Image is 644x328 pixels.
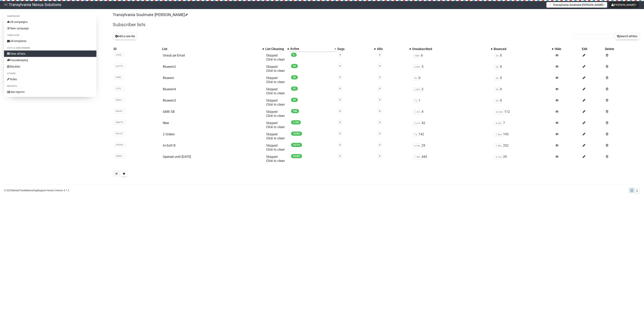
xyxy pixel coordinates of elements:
button: Search all lists [614,33,640,40]
div: List [162,47,261,51]
a: 2 Orders [163,132,175,136]
td: 252 [493,142,554,153]
div: ID [114,47,160,51]
a: A+Soft B [163,144,175,147]
a: New campaign [4,25,96,32]
div: List Cleaning [265,47,285,51]
span: Skipped [266,87,285,95]
span: 1.36% [494,132,503,137]
span: 0% [494,99,500,103]
a: Click to clean [266,91,285,95]
span: Skipped [266,144,285,151]
span: 1% [413,132,419,137]
span: 95MfT.. [114,154,125,158]
a: Support forum [38,189,54,192]
button: Transylvania Soulmate [PERSON_NAME] [546,2,607,8]
span: 0 [291,53,297,57]
a: 0 [340,144,341,146]
span: 100% [413,53,421,58]
a: Blacklist [4,63,96,70]
td: 2 [411,86,493,97]
a: Bluewin [163,76,174,80]
div: Edit [582,47,603,51]
th: Delete: No sort applied, sorting is disabled [604,46,640,52]
div: Hide [555,47,580,51]
th: Bounced: No sort applied, activate to apply an ascending sort [493,46,554,52]
td: 29 [411,142,493,153]
th: Segs: No sort applied, activate to apply an ascending sort [336,46,376,52]
td: 0 [411,74,493,86]
span: Skipped [266,110,285,118]
span: 99 [291,98,298,102]
span: 97 [291,86,298,91]
p: © 2025 | | | Version 6.1.3 [4,188,69,193]
a: Click to clean [266,136,285,140]
a: 0 [340,87,341,90]
img: 586cc6b7d8bc403f0c61b981d947c989 [4,3,8,6]
span: 13,991 [291,132,302,136]
td: 0 [493,97,554,108]
span: Skipped [266,132,285,140]
div: Bounced [494,47,550,51]
td: 1 [411,97,493,108]
a: Click to clean [266,69,285,73]
td: 6 [411,52,493,63]
li: Lists & subscribers [4,46,96,50]
div: Active [290,47,332,51]
img: 1.png [549,3,552,6]
td: 193 [493,131,554,142]
span: 1.78% [413,155,422,159]
span: 96 [291,75,298,79]
a: 0 [379,144,380,146]
th: Active: Ascending sort applied, activate to apply a descending sort [289,46,336,52]
a: 0 [340,53,341,56]
div: ARs [377,47,407,51]
span: Skipped [266,99,285,106]
a: 0 [340,76,341,79]
a: Sendy [12,189,19,192]
button: [PERSON_NAME] [609,2,639,8]
a: 0 [379,155,380,157]
button: Add a new list [113,33,138,40]
th: List: No sort applied, activate to apply an ascending sort [161,46,265,52]
a: 0 [340,155,341,157]
span: 1.72% [413,110,422,114]
a: 0 [340,99,341,101]
div: Unsubscribed [412,47,489,51]
a: Bluewin2 [163,65,176,69]
th: Unsubscribed: No sort applied, activate to apply an ascending sort [411,46,493,52]
span: 24,597 [291,154,302,158]
li: Reports [4,84,96,89]
a: Click to clean [266,103,285,106]
span: Skipped [266,155,285,163]
a: All templates [4,38,96,44]
td: 7 [493,119,554,131]
a: Housekeeping [4,57,96,63]
span: Skipped [266,53,285,61]
td: 0 [493,74,554,86]
a: 0 [379,99,380,101]
a: Bluewin4 [163,87,176,91]
span: 0.62% [494,121,503,126]
span: 6fNEI.. [114,75,124,80]
a: 0 [379,110,380,112]
a: Click to clean [266,159,285,163]
span: 0% [494,65,500,69]
span: Skipped [266,76,285,84]
span: 0.18% [413,144,422,148]
td: 142 [411,131,493,142]
span: 1% [413,99,419,103]
a: 0 [379,76,380,79]
td: 0 [493,52,554,63]
a: 0 [379,65,380,67]
span: qmQTe.. [114,64,126,68]
span: 2.02% [413,87,422,92]
a: Troubleshooting [19,189,37,192]
th: Hide: No sort applied, sorting is disabled [554,46,581,52]
td: 0 [493,86,554,97]
td: 42 [411,119,493,131]
a: Click to clean [266,80,285,84]
a: 0 [340,132,341,135]
a: 0 [379,87,380,90]
td: 29 [493,153,554,165]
